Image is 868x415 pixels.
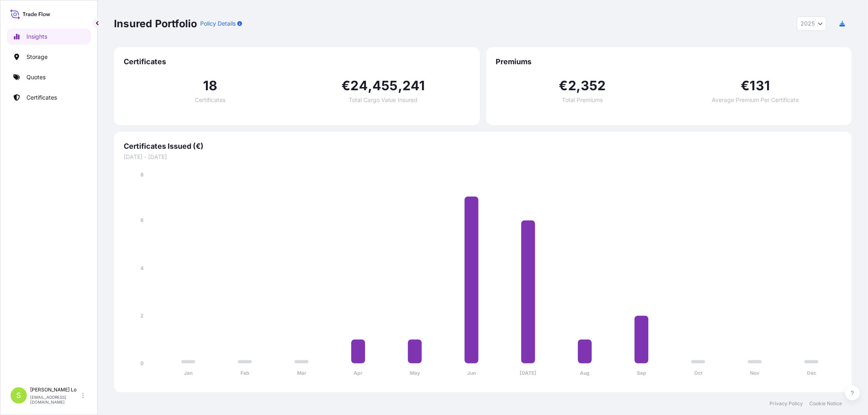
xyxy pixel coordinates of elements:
button: Year Selector [797,16,826,31]
tspan: Mar [297,370,306,376]
tspan: [DATE] [520,370,537,376]
span: , [398,79,402,92]
tspan: 4 [140,265,144,271]
tspan: Oct [694,370,703,376]
p: Certificates [26,93,57,102]
p: Storage [26,53,48,61]
span: € [741,79,750,92]
span: , [576,79,581,92]
span: Average Premium Per Certificate [712,97,799,103]
span: Certificates [195,97,225,103]
span: Total Premiums [562,97,603,103]
tspan: Nov [750,370,760,376]
tspan: Feb [241,370,249,376]
span: € [559,79,568,92]
span: 455 [372,79,398,92]
p: Quotes [26,73,46,81]
span: Certificates [124,57,470,67]
tspan: Jan [184,370,192,376]
a: Privacy Policy [770,400,803,407]
span: S [16,391,21,400]
a: Cookie Notice [809,400,842,407]
tspan: 8 [140,172,144,178]
tspan: 6 [140,217,144,224]
span: 241 [402,79,425,92]
tspan: 2 [140,313,144,319]
a: Quotes [7,69,91,85]
tspan: 0 [140,360,144,366]
span: , [368,79,372,92]
span: 18 [203,79,217,92]
span: 24 [350,79,367,92]
a: Storage [7,49,91,65]
a: Insights [7,28,91,45]
span: Total Cargo Value Insured [349,97,418,103]
span: 2 [568,79,576,92]
span: Certificates Issued (€) [124,141,842,151]
span: Premiums [496,57,842,67]
tspan: Aug [580,370,590,376]
tspan: Sep [637,370,646,376]
span: 131 [750,79,770,92]
p: Insured Portfolio [114,17,197,30]
p: Insights [26,33,47,41]
span: 2025 [800,20,815,28]
tspan: Apr [354,370,363,376]
tspan: Dec [807,370,816,376]
p: Policy Details [200,20,236,28]
a: Certificates [7,89,91,106]
span: 352 [581,79,606,92]
span: € [341,79,350,92]
p: [PERSON_NAME] Lo [30,387,81,393]
tspan: Jun [467,370,476,376]
tspan: May [410,370,420,376]
span: [DATE] - [DATE] [124,153,842,161]
p: [EMAIL_ADDRESS][DOMAIN_NAME] [30,395,81,404]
